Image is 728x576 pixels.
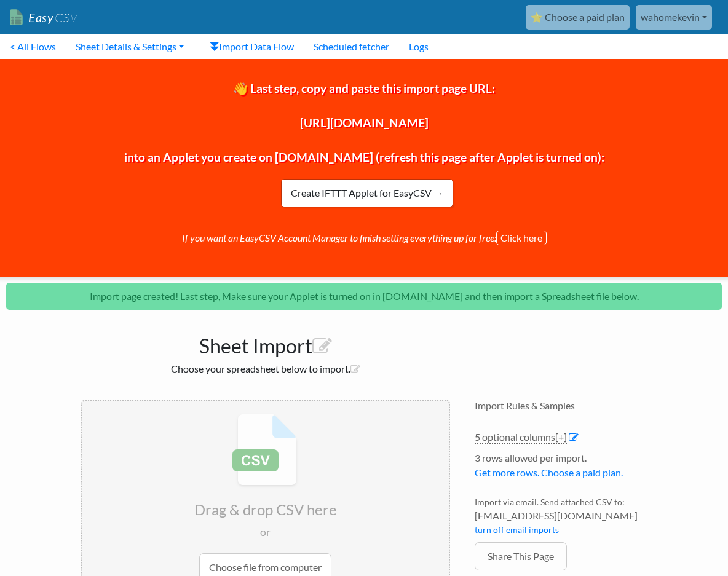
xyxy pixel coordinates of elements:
span: [EMAIL_ADDRESS][DOMAIN_NAME] [475,508,647,523]
a: Scheduled fetcher [304,34,399,59]
span: 👋 Last step, copy and paste this import page URL: [URL][DOMAIN_NAME] into an Applet you create on... [124,81,604,164]
iframe: Drift Widget Chat Controller [667,515,713,561]
p: Import page created! Last step, Make sure your Applet is turned on in [DOMAIN_NAME] and then impo... [6,283,722,310]
a: Get more rows. Choose a paid plan. [475,467,623,478]
a: Share This Page [475,542,567,570]
span: CSV [53,10,77,25]
span: [+] [555,431,567,443]
a: EasyCSV [10,5,77,30]
a: 5 optional columns[+] [475,431,567,444]
p: If you want an EasyCSV Account Manager to finish setting everything up for free: [3,208,725,254]
li: Import via email. Send attached CSV to: [475,495,647,542]
a: Import Data Flow [200,34,304,59]
a: ⭐ Choose a paid plan [526,5,630,30]
li: 3 rows allowed per import. [475,451,647,486]
a: wahomekevin [636,5,712,30]
a: Create IFTTT Applet for EasyCSV → [281,179,453,207]
a: Logs [399,34,438,59]
h1: Sheet Import [81,328,450,358]
a: turn off email imports [475,524,559,535]
h4: Import Rules & Samples [475,400,647,411]
a: Sheet Details & Settings [66,34,194,59]
h2: Choose your spreadsheet below to import. [81,363,450,374]
button: Click here [496,231,547,245]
